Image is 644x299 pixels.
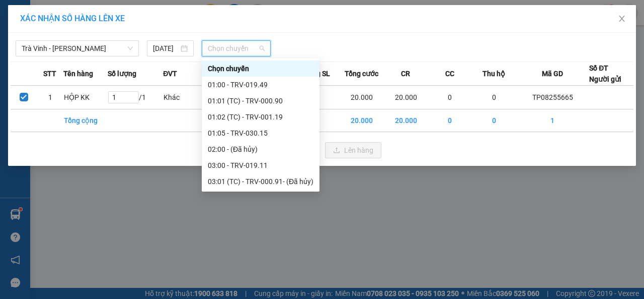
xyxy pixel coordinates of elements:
[445,68,454,79] span: CC
[20,14,125,23] span: XÁC NHẬN SỐ HÀNG LÊN XE
[482,68,505,79] span: Thu hộ
[608,5,636,33] button: Close
[37,86,64,109] td: 1
[208,41,264,56] span: Chọn chuyến
[340,86,384,109] td: 20.000
[589,63,621,85] div: Số ĐT Người gửi
[208,160,313,171] div: 03:00 - TRV-019.11
[516,109,590,132] td: 1
[472,86,516,109] td: 0
[208,63,313,74] div: Chọn chuyến
[428,86,472,109] td: 0
[63,109,108,132] td: Tổng cộng
[208,144,313,155] div: 02:00 - (Đã hủy)
[345,68,378,79] span: Tổng cước
[202,61,319,77] div: Chọn chuyến
[163,86,207,109] td: Khác
[384,86,428,109] td: 20.000
[208,79,313,90] div: 01:00 - TRV-019.49
[22,41,133,56] span: Trà Vinh - Hồ Chí Minh
[401,68,410,79] span: CR
[208,128,313,139] div: 01:05 - TRV-030.15
[340,109,384,132] td: 20.000
[208,111,313,123] div: 01:02 (TC) - TRV-001.19
[472,109,516,132] td: 0
[428,109,472,132] td: 0
[63,86,108,109] td: HỘP KK
[208,176,313,187] div: 03:01 (TC) - TRV-000.91 - (Đã hủy)
[325,142,381,158] button: uploadLên hàng
[516,86,590,109] td: TP08255665
[384,109,428,132] td: 20.000
[108,86,163,109] td: / 1
[542,68,563,79] span: Mã GD
[108,68,136,79] span: Số lượng
[63,68,93,79] span: Tên hàng
[618,15,626,23] span: close
[208,95,313,106] div: 01:01 (TC) - TRV-000.90
[153,43,179,54] input: 14/08/2025
[163,68,177,79] span: ĐVT
[43,68,56,79] span: STT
